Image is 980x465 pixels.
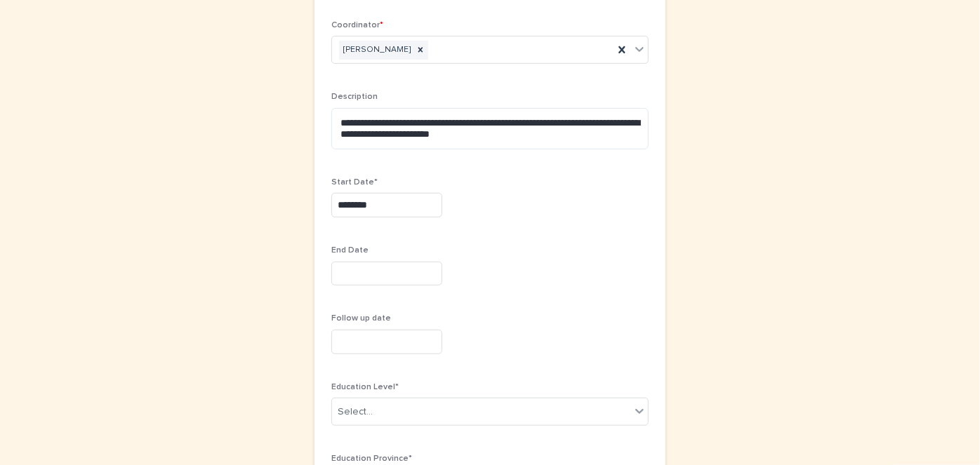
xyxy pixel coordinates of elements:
span: Coordinator [331,21,383,29]
span: Education Level* [331,383,399,391]
span: Start Date* [331,178,378,187]
span: Education Province* [331,454,412,463]
span: Follow up date [331,314,391,323]
span: Description [331,93,378,101]
span: End Date [331,246,369,255]
div: [PERSON_NAME] [339,41,413,60]
div: Select... [338,405,373,419]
